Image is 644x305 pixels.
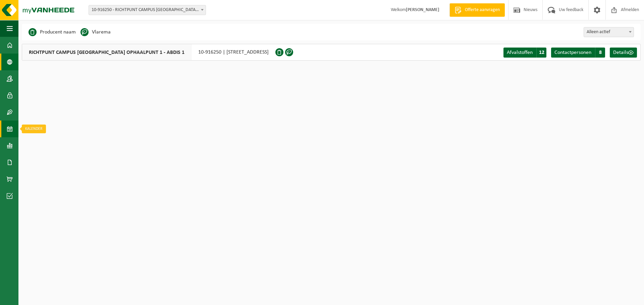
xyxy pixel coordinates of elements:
span: 8 [595,48,605,58]
span: Contactpersonen [554,50,591,55]
span: Afvalstoffen [507,50,533,55]
li: Producent naam [29,27,76,37]
li: Vlarema [80,27,111,37]
div: 10-916250 | [STREET_ADDRESS] [22,44,275,61]
a: Contactpersonen 8 [551,48,605,58]
a: Afvalstoffen 12 [503,48,546,58]
span: 10-916250 - RICHTPUNT CAMPUS GENT OPHAALPUNT 1 - ABDIS 1 - GENT [89,5,206,15]
span: Offerte aanvragen [463,7,501,13]
span: Alleen actief [584,27,634,37]
strong: [PERSON_NAME] [406,7,439,12]
span: Alleen actief [584,27,634,37]
span: RICHTPUNT CAMPUS [GEOGRAPHIC_DATA] OPHAALPUNT 1 - ABDIS 1 [22,44,192,60]
span: 10-916250 - RICHTPUNT CAMPUS GENT OPHAALPUNT 1 - ABDIS 1 - GENT [89,5,206,15]
span: 12 [536,48,546,58]
span: Details [613,50,628,55]
a: Offerte aanvragen [449,3,505,17]
a: Details [610,48,637,58]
